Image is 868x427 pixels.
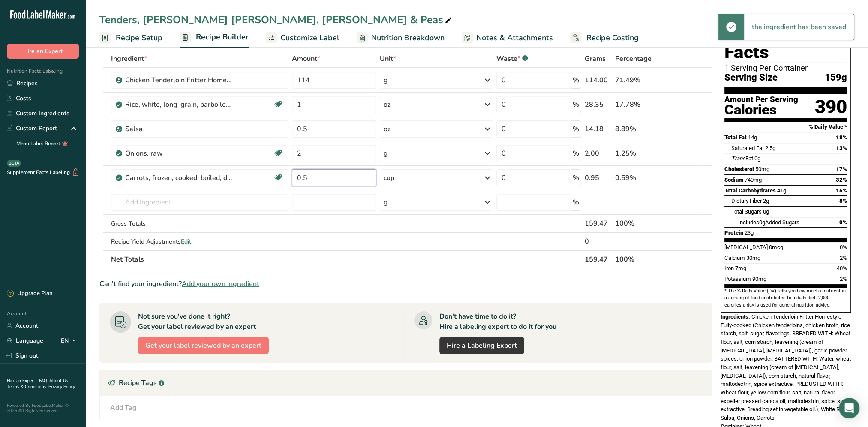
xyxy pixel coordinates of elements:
[111,54,147,64] span: Ingredient
[111,237,288,246] div: Recipe Yield Adjustments
[615,54,651,64] span: Percentage
[759,219,765,226] span: 0g
[125,148,232,159] div: Onions, raw
[724,96,798,104] div: Amount Per Serving
[755,166,769,172] span: 50mg
[586,32,639,44] span: Recipe Costing
[61,336,79,346] div: EN
[748,134,757,141] span: 14g
[724,166,754,172] span: Cholesterol
[585,75,612,85] div: 114.00
[111,219,288,228] div: Gross Totals
[721,313,851,421] span: Chicken Tenderloin Fritter Homestyle Fully-cooked (Chicken tenderloins, chicken broth, rice starc...
[724,177,743,183] span: Sodium
[613,250,673,268] th: 100%
[7,124,57,133] div: Custom Report
[744,14,854,40] div: the ingredient has been saved
[777,187,786,194] span: 41g
[769,244,783,250] span: 0mcg
[746,255,760,261] span: 30mg
[615,173,671,183] div: 0.59%
[724,265,734,271] span: Iron
[110,403,137,413] div: Add Tag
[585,218,612,229] div: 159.47
[583,250,613,268] th: 159.47
[138,311,256,332] div: Not sure you've done it right? Get your label reviewed by an expert
[836,187,847,194] span: 15%
[138,337,269,354] button: Get your label reviewed by an expert
[180,27,249,48] a: Recipe Builder
[7,160,21,167] div: BETA
[100,370,712,396] div: Recipe Tags
[745,177,762,183] span: 740mg
[752,276,766,282] span: 90mg
[357,28,445,48] a: Nutrition Breakdown
[815,96,847,118] div: 390
[125,99,232,110] div: Rice, white, long-grain, parboiled, enriched, dry
[116,32,162,44] span: Recipe Setup
[839,398,859,418] div: Open Intercom Messenger
[48,384,75,390] a: Privacy Policy
[266,28,339,48] a: Customize Label
[721,313,750,320] span: Ingredients:
[371,32,445,44] span: Nutrition Breakdown
[109,250,583,268] th: Net Totals
[7,289,52,298] div: Upgrade Plan
[765,145,775,151] span: 2.5g
[840,244,847,250] span: 0%
[585,99,612,110] div: 28.35
[384,99,390,110] div: oz
[731,198,762,204] span: Dietary Fiber
[731,145,764,151] span: Saturated Fat
[384,197,388,207] div: g
[615,218,671,229] div: 100%
[384,124,390,134] div: oz
[145,340,261,351] span: Get your label reviewed by an expert
[380,54,396,64] span: Unit
[615,99,671,110] div: 17.78%
[280,32,339,44] span: Customize Label
[585,124,612,134] div: 14.18
[585,173,612,183] div: 0.95
[839,198,847,204] span: 8%
[99,12,454,27] div: Tenders, [PERSON_NAME] [PERSON_NAME], [PERSON_NAME] & Peas
[763,198,769,204] span: 2g
[439,311,556,332] div: Don't have time to do it? Hire a labeling expert to do it for you
[585,54,606,64] span: Grams
[181,238,191,246] span: Edit
[7,333,43,348] a: Language
[570,28,639,48] a: Recipe Costing
[724,229,743,236] span: Protein
[125,124,232,134] div: Salsa
[384,148,388,159] div: g
[738,219,799,226] span: Includes Added Sugars
[836,145,847,151] span: 13%
[196,31,249,43] span: Recipe Builder
[615,148,671,159] div: 1.25%
[837,265,847,271] span: 40%
[615,75,671,85] div: 71.49%
[840,276,847,282] span: 2%
[836,166,847,172] span: 17%
[476,32,553,44] span: Notes & Attachments
[754,155,760,162] span: 0g
[840,255,847,261] span: 2%
[731,155,745,162] i: Trans
[182,279,259,289] span: Add your own ingredient
[99,28,162,48] a: Recipe Setup
[724,276,751,282] span: Potassium
[836,134,847,141] span: 18%
[125,75,232,85] div: Chicken Tenderloin Fritter Homestyle Fully-cooked
[724,288,847,309] section: * The % Daily Value (DV) tells you how much a nutrient in a serving of food contributes to a dail...
[615,124,671,134] div: 8.89%
[496,54,528,64] div: Waste
[292,54,320,64] span: Amount
[439,337,524,354] a: Hire a Labeling Expert
[735,265,746,271] span: 7mg
[724,23,847,62] h1: Nutrition Facts
[724,104,798,116] div: Calories
[7,403,79,413] div: Powered By FoodLabelMaker © 2025 All Rights Reserved
[384,173,394,183] div: cup
[585,236,612,247] div: 0
[462,28,553,48] a: Notes & Attachments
